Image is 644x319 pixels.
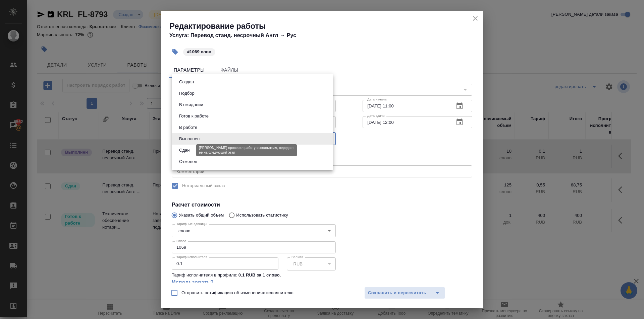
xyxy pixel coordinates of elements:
[177,101,205,108] button: В ожидании
[177,124,199,131] button: В работе
[177,147,192,154] button: Сдан
[177,158,199,165] button: Отменен
[177,90,197,97] button: Подбор
[177,78,196,86] button: Создан
[177,112,211,120] button: Готов к работе
[177,135,202,143] button: Выполнен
